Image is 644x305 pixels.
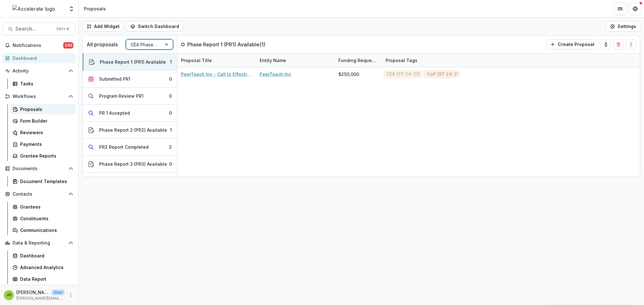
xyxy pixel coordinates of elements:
div: Document Templates [20,178,71,185]
div: Ctrl + K [55,26,71,32]
span: Activity [13,68,66,74]
button: More [67,291,75,299]
div: Phase Report 1 (PR1) Available [100,59,166,65]
div: Dashboard [20,252,71,259]
a: PeerTeach Inc - Call to Effective Action - 2 [181,71,252,78]
span: CEA (SY 24-25) [387,72,420,77]
button: Search... [3,23,76,35]
div: 0 [169,161,172,167]
span: Search... [15,26,53,32]
a: Data Report [10,274,76,284]
button: Open Workflows [3,91,76,101]
p: User [52,290,65,295]
nav: breadcrumb [81,4,108,13]
div: Funding Requested [335,54,382,67]
div: Funding Requested [335,57,382,64]
div: Phase Report 3 (PR3) Available [99,161,167,167]
div: PR2 Report Completed [99,144,149,150]
span: Workflows [13,94,66,99]
div: Advanced Analytics [20,264,71,271]
button: Open entity switcher [67,3,76,15]
a: PeerTeach Inc [260,71,291,78]
button: PR 1 Accepted0 [83,105,177,122]
button: Settings [606,21,640,32]
div: Proposal Title [177,54,256,67]
a: Payments [10,139,76,149]
div: Proposal Tags [382,54,460,67]
a: Tasks [10,78,76,89]
div: Program Review PR1 [99,93,144,99]
button: Notifications240 [3,40,76,50]
a: Proposals [10,104,76,114]
button: PR2 Report Completed2 [83,139,177,156]
button: Phase Report 2 (PR2) Available1 [83,122,177,139]
div: Communications [20,227,71,233]
div: Grantee Reports [20,152,71,159]
div: Submitted PR1 [99,76,130,82]
span: Data & Reporting [13,240,66,246]
div: Phase Report 2 (PR2) Available [99,127,167,133]
button: Partners [614,3,626,15]
div: Grantees [20,204,71,210]
div: Proposal Title [177,57,216,64]
img: Accelerate logo [12,5,55,13]
div: Dashboard [13,55,71,61]
span: CoP (SY 24-25) [427,72,461,77]
p: [PERSON_NAME] [16,289,49,296]
a: Communications [10,225,76,235]
p: All proposals [87,41,118,48]
button: Phase Report 3 (PR3) Available0 [83,156,177,173]
a: Dashboard [3,53,76,63]
a: Reviewers [10,127,76,138]
button: Phase Report 1 (PR1) Available1 [83,54,177,71]
div: 0 [169,93,172,99]
button: Open Contacts [3,189,76,199]
div: Tasks [20,80,71,87]
div: Entity Name [256,54,335,67]
button: Open Data & Reporting [3,238,76,248]
button: toggle-assigned-to-me [601,39,611,49]
button: Add Widget [82,21,124,32]
div: Proposals [84,5,106,12]
button: Switch Dashboard [126,21,183,32]
div: PR 1 Accepted [99,110,130,116]
a: Form Builder [10,116,76,126]
button: Submitted PR10 [83,71,177,88]
span: Notifications [13,43,63,48]
div: Constituents [20,215,71,222]
p: Phase Report 1 (PR1) Available ( 1 ) [187,41,265,48]
a: Grantees [10,202,76,212]
button: Get Help [629,3,641,15]
p: [PERSON_NAME][EMAIL_ADDRESS][PERSON_NAME][DOMAIN_NAME] [16,296,65,301]
div: Payments [20,141,71,147]
div: 2 [169,144,172,150]
a: Dashboard [10,250,76,261]
div: 1 [170,127,172,133]
span: Contacts [13,192,66,197]
a: Advanced Analytics [10,262,76,273]
div: Reviewers [20,129,71,136]
div: Data Report [20,276,71,282]
button: Drag [626,39,636,49]
div: $250,000 [338,71,359,78]
a: Document Templates [10,176,76,187]
button: Create Proposal [546,39,598,49]
span: Documents [13,166,66,171]
div: Entity Name [256,57,290,64]
div: 0 [169,110,172,116]
a: Constituents [10,213,76,224]
button: Program Review PR10 [83,88,177,105]
div: 0 [169,76,172,82]
span: 240 [63,42,73,49]
div: Jason Godfrey [6,293,12,297]
button: Open Activity [3,66,76,76]
div: 1 [170,59,172,65]
div: Form Builder [20,118,71,124]
div: Proposal Tags [382,57,421,64]
button: Open Documents [3,164,76,174]
button: Delete card [613,39,624,49]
